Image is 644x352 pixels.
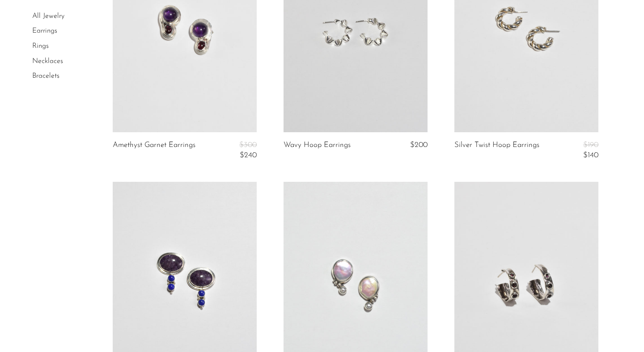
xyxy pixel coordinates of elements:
[454,141,539,159] a: Silver Twist Hoop Earrings
[113,141,195,159] a: Amethyst Garnet Earrings
[32,28,57,35] a: Earrings
[583,141,598,149] span: $190
[240,151,257,159] span: $240
[32,72,59,80] a: Bracelets
[284,141,351,149] a: Wavy Hoop Earrings
[583,151,598,159] span: $140
[32,58,63,65] a: Necklaces
[239,141,257,149] span: $300
[32,42,49,50] a: Rings
[32,13,64,20] a: All Jewelry
[410,141,428,149] span: $200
